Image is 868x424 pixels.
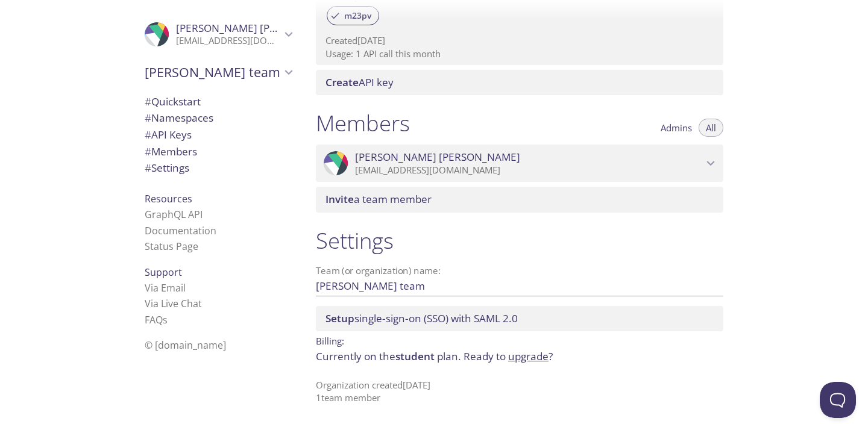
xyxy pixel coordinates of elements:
[135,143,301,160] div: Members
[316,306,723,331] div: Setup SSO
[316,349,723,364] p: Currently on the plan.
[325,75,394,89] span: API key
[316,187,723,212] div: Invite a team member
[355,151,520,164] span: [PERSON_NAME] [PERSON_NAME]
[325,34,714,47] p: Created [DATE]
[820,382,856,418] iframe: Help Scout Beacon - Open
[145,161,151,175] span: #
[145,313,168,326] a: FAQ
[145,161,189,175] span: Settings
[145,111,213,125] span: Namespaces
[325,311,354,325] span: Setup
[135,160,301,176] div: Team Settings
[508,349,549,363] a: upgrade
[135,93,301,110] div: Quickstart
[145,281,186,295] a: Via Email
[145,128,192,142] span: API Keys
[316,379,723,405] p: Organization created [DATE] 1 team member
[135,110,301,126] div: Namespaces
[325,192,432,206] span: a team member
[325,75,359,89] span: Create
[145,297,202,310] a: Via Live Chat
[145,111,151,125] span: #
[145,128,151,142] span: #
[163,313,168,326] span: s
[325,192,354,206] span: Invite
[145,208,203,221] a: GraphQL API
[145,145,197,158] span: Members
[325,48,714,60] p: Usage: 1 API call this month
[176,35,281,47] p: [EMAIL_ADDRESS][DOMAIN_NAME]
[316,266,441,275] label: Team (or organization) name:
[135,14,301,54] div: Yang Yang
[316,145,723,182] div: Yang Yang
[176,21,341,35] span: [PERSON_NAME] [PERSON_NAME]
[145,240,198,253] a: Status Page
[653,119,699,137] button: Admins
[145,64,281,81] span: [PERSON_NAME] team
[325,311,518,325] span: single-sign-on (SSO) with SAML 2.0
[316,110,410,137] h1: Members
[135,57,301,88] div: Yang's team
[316,227,723,254] h1: Settings
[145,192,192,205] span: Resources
[145,95,201,108] span: Quickstart
[145,266,182,279] span: Support
[464,349,553,363] span: Ready to ?
[135,126,301,143] div: API Keys
[699,119,723,137] button: All
[316,70,723,95] div: Create API Key
[395,349,435,363] span: student
[145,145,151,158] span: #
[145,338,226,352] span: © [DOMAIN_NAME]
[145,95,151,108] span: #
[355,164,703,176] p: [EMAIL_ADDRESS][DOMAIN_NAME]
[145,224,216,237] a: Documentation
[316,331,723,349] p: Billing:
